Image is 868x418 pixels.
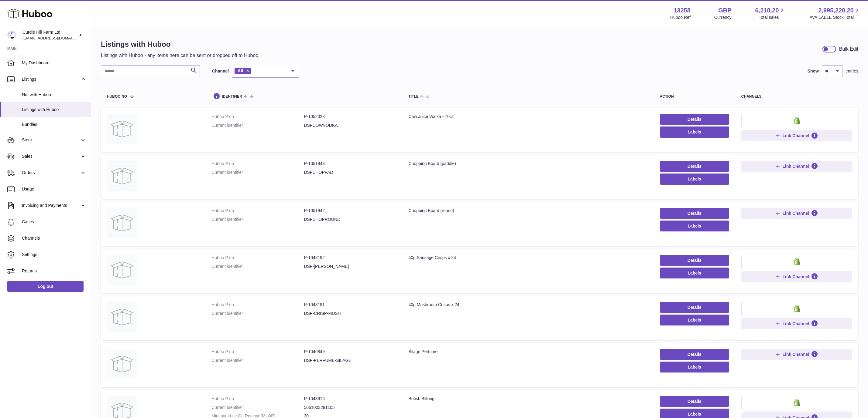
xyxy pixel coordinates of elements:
[660,302,729,313] a: Details
[22,219,86,225] span: Cases
[211,170,304,175] dt: Current identifier
[107,255,137,285] img: 40g Sausage Crisps x 24
[660,208,729,219] a: Details
[660,95,729,99] div: action
[211,114,304,120] dt: Huboo P no
[794,399,800,406] img: shopify-small.png
[211,217,304,222] dt: Current identifier
[107,161,137,191] img: Chopping Board (paddle)
[107,208,137,238] img: Chopping Board (round)
[409,95,419,99] span: title
[22,252,86,258] span: Settings
[660,174,729,184] button: Labels
[409,255,648,261] div: 40g Sausage Crisps x 24
[22,137,80,143] span: Stock
[782,352,809,357] span: Link Channel
[22,60,86,66] span: My Dashboard
[741,95,852,99] div: channels
[211,405,304,410] dt: Current identifier
[7,31,16,40] img: internalAdmin-13258@internal.huboo.com
[741,271,852,282] button: Link Channel
[808,68,819,74] label: Show
[107,114,137,144] img: Cow Juice Vodka - 70cl
[674,6,691,15] strong: 13258
[741,208,852,219] button: Link Channel
[409,114,648,120] div: Cow Juice Vodka - 70cl
[660,255,729,266] a: Details
[660,268,729,278] button: Labels
[718,6,731,15] strong: GBP
[794,305,800,312] img: shopify-small.png
[304,264,396,269] dd: DSF-[PERSON_NAME]
[409,208,648,214] div: Chopping Board (round)
[782,274,809,279] span: Link Channel
[782,163,809,169] span: Link Channel
[211,161,304,167] dt: Huboo P no
[22,170,80,176] span: Orders
[660,161,729,172] a: Details
[101,52,260,59] p: Listings with Huboo - any items here can be sent or dropped off to Huboo.
[22,122,86,127] span: Bundles
[741,318,852,329] button: Link Channel
[211,208,304,214] dt: Huboo P no
[211,396,304,402] dt: Huboo P no
[409,349,648,355] div: Silage Perfume
[107,95,127,99] span: Huboo no
[22,268,86,274] span: Returns
[714,15,732,20] div: Currency
[238,68,243,73] span: All
[660,396,729,407] a: Details
[22,92,86,98] span: Not with Huboo
[660,315,729,325] button: Labels
[670,15,691,20] div: Huboo Ref
[782,133,809,138] span: Link Channel
[304,396,396,402] dd: P-1043916
[304,170,396,175] dd: DSFCHOPPAD
[818,6,854,15] span: 2,995,220.20
[741,161,852,172] button: Link Channel
[660,114,729,125] a: Details
[211,123,304,128] dt: Current identifier
[211,349,304,355] dt: Huboo P no
[794,258,800,265] img: shopify-small.png
[846,68,858,74] span: entries
[107,349,137,379] img: Silage Perfume
[211,358,304,363] dt: Current identifier
[107,302,137,332] img: 40g Mushroom Crisps x 24
[101,39,260,49] h1: Listings with Huboo
[22,235,86,241] span: Channels
[839,46,858,52] div: Bulk Edit
[211,255,304,261] dt: Huboo P no
[304,114,396,120] dd: P-1052023
[7,281,84,292] a: Log out
[409,302,648,308] div: 40g Mushroom Crisps x 24
[304,302,396,308] dd: P-1048191
[759,15,786,20] span: Total sales
[22,153,80,159] span: Sales
[660,349,729,360] a: Details
[741,130,852,141] button: Link Channel
[304,208,396,214] dd: P-1051942
[809,15,861,20] span: AVAILABLE Stock Total
[304,311,396,316] dd: DSF-CRISP-MUSH
[212,68,229,74] label: Channel
[211,311,304,316] dt: Current identifier
[782,211,809,216] span: Link Channel
[22,76,80,82] span: Listings
[409,161,648,167] div: Chopping Board (paddle)
[782,321,809,326] span: Link Channel
[222,95,242,99] span: identifier
[304,358,396,363] dd: DSF-PERFUME-SILAGE
[211,302,304,308] dt: Huboo P no
[409,396,648,402] div: British Biltong
[660,362,729,372] button: Labels
[304,123,396,128] dd: DSFCOWVODKA
[794,117,800,124] img: shopify-small.png
[22,186,86,192] span: Usage
[809,6,861,20] a: 2,995,220.20 AVAILABLE Stock Total
[660,221,729,231] button: Labels
[660,126,729,137] button: Labels
[755,6,779,15] span: 6,218.20
[22,203,80,208] span: Invoicing and Payments
[304,405,396,410] dd: 5061003281105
